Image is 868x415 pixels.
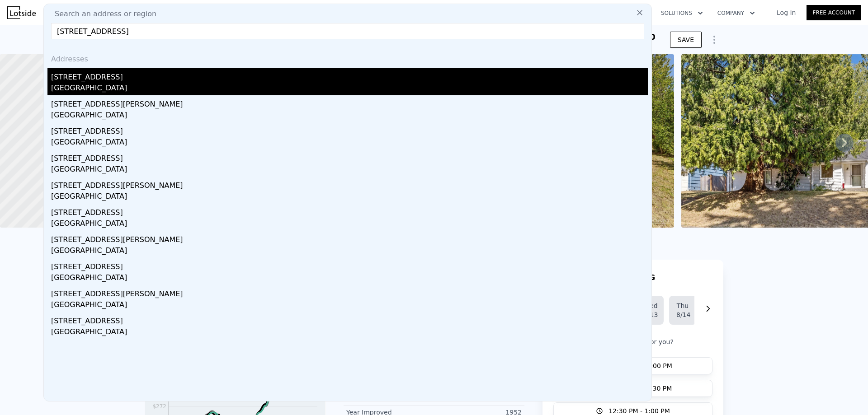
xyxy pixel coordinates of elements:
button: Thu8/14 [669,296,696,325]
div: [GEOGRAPHIC_DATA] [51,191,648,204]
a: Log In [766,8,807,17]
div: [STREET_ADDRESS] [51,312,648,326]
div: [GEOGRAPHIC_DATA] [51,326,648,339]
button: Company [710,5,762,21]
div: Addresses [47,47,648,68]
div: [GEOGRAPHIC_DATA] [51,164,648,177]
button: Solutions [654,5,710,21]
span: Search an address or region [47,9,156,19]
div: [STREET_ADDRESS] [51,149,648,164]
div: 8/14 [676,310,689,319]
div: [STREET_ADDRESS][PERSON_NAME] [51,285,648,299]
div: [GEOGRAPHIC_DATA] [51,110,648,122]
div: Thu [676,301,689,310]
div: [GEOGRAPHIC_DATA] [51,299,648,312]
button: Show Options [705,31,723,49]
button: SAVE [670,32,702,48]
img: Lotside [7,6,36,19]
input: Enter an address, city, region, neighborhood or zip code [51,23,644,39]
div: [STREET_ADDRESS] [51,122,648,137]
div: [GEOGRAPHIC_DATA] [51,245,648,258]
div: [GEOGRAPHIC_DATA] [51,83,648,95]
div: 8/13 [644,310,656,319]
tspan: $272 [152,403,166,410]
div: [GEOGRAPHIC_DATA] [51,137,648,149]
div: [STREET_ADDRESS][PERSON_NAME] [51,177,648,191]
div: [STREET_ADDRESS] [51,258,648,272]
div: [STREET_ADDRESS] [51,204,648,218]
a: Free Account [807,5,861,20]
div: Wed [644,301,656,310]
div: [STREET_ADDRESS][PERSON_NAME] [51,231,648,245]
div: [STREET_ADDRESS][PERSON_NAME] [51,95,648,110]
div: [GEOGRAPHIC_DATA] [51,218,648,231]
div: [STREET_ADDRESS] [51,68,648,83]
div: [GEOGRAPHIC_DATA] [51,272,648,285]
